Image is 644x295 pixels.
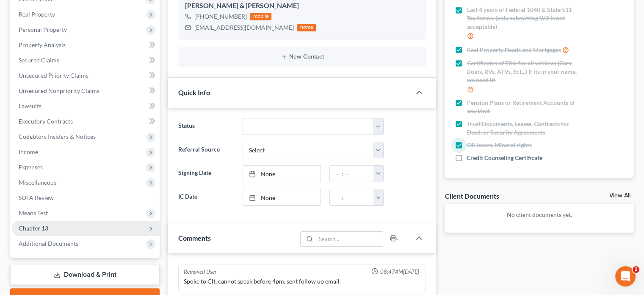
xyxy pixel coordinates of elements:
[174,118,238,135] label: Status
[19,194,54,201] span: SOFA Review
[609,193,630,199] a: View All
[467,154,542,162] span: Credit Counseling Certificate
[194,12,247,21] div: [PHONE_NUMBER]
[19,209,48,216] span: Means Test
[185,1,419,11] div: [PERSON_NAME] & [PERSON_NAME]
[297,24,316,31] div: home
[615,266,636,287] iframe: Intercom live chat
[12,53,160,68] a: Secured Claims
[12,83,160,98] a: Unsecured Nonpriority Claims
[19,11,55,18] span: Real Property
[330,166,374,182] input: -- : --
[19,26,67,33] span: Personal Property
[12,190,160,205] a: SOFA Review
[19,179,56,186] span: Miscellaneous
[185,53,419,60] button: New Contact
[445,191,499,200] div: Client Documents
[451,211,627,219] p: No client documents yet.
[10,265,160,285] a: Download & Print
[19,225,48,232] span: Chapter 13
[467,141,531,149] span: Oil leases, Mineral rights
[174,165,238,182] label: Signing Date
[467,98,579,115] span: Pension Plans or Retirement Accounts of any kind.
[174,142,238,159] label: Referral Source
[467,59,579,84] span: Certificates of Title for all vehicles (Cars, Boats, RVs, ATVs, Ect...) If its in your name, we n...
[178,88,210,96] span: Quick Info
[12,98,160,114] a: Lawsuits
[19,41,66,48] span: Property Analysis
[178,234,211,242] span: Comments
[467,6,579,31] span: Last 4 years of Federal 1040 & State 511 Tax forms. (only submitting W2 is not acceptable)
[174,189,238,206] label: IC Date
[19,87,100,94] span: Unsecured Nonpriority Claims
[19,148,38,155] span: Income
[633,266,639,273] span: 2
[19,163,43,171] span: Expenses
[19,102,41,110] span: Lawsuits
[19,118,73,125] span: Executory Contracts
[194,23,294,32] div: [EMAIL_ADDRESS][DOMAIN_NAME]
[467,120,579,137] span: Trust Documents, Leases, Contracts for Deed, or Security Agreements
[184,277,420,286] div: Spoke to Clt, cannot speak before 4pm, sent follow up email.
[467,46,561,54] span: Real Property Deeds and Mortgages
[184,268,217,276] div: Removed User
[250,13,271,20] div: mobile
[243,166,321,182] a: None
[316,232,383,246] input: Search...
[243,189,321,205] a: None
[12,68,160,83] a: Unsecured Priority Claims
[19,133,96,140] span: Codebtors Insiders & Notices
[380,268,419,276] span: 08:47AM[DATE]
[19,240,78,247] span: Additional Documents
[12,114,160,129] a: Executory Contracts
[12,37,160,53] a: Property Analysis
[19,72,88,79] span: Unsecured Priority Claims
[330,189,374,205] input: -- : --
[19,56,59,64] span: Secured Claims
